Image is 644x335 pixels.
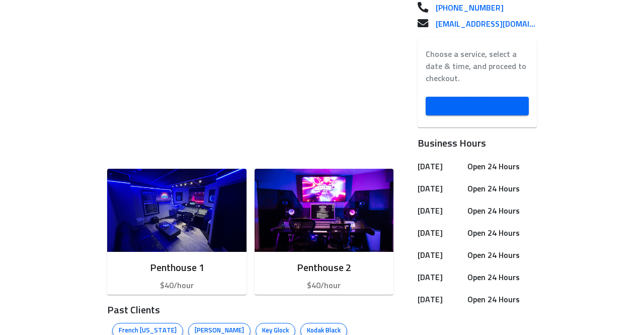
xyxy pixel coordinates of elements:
[467,160,533,174] h6: Open 24 Hours
[263,260,385,276] h6: Penthouse 2
[418,248,463,262] h6: [DATE]
[115,260,238,276] h6: Penthouse 1
[418,160,463,174] h6: [DATE]
[115,280,238,292] p: $40/hour
[467,248,533,262] h6: Open 24 Hours
[426,48,528,85] label: Choose a service, select a date & time, and proceed to checkout.
[467,226,533,240] h6: Open 24 Hours
[418,271,463,285] h6: [DATE]
[467,293,533,307] h6: Open 24 Hours
[263,280,385,292] p: $40/hour
[107,303,393,318] h3: Past Clients
[107,169,246,252] img: Room image
[255,169,393,295] button: Penthouse 2$40/hour
[434,100,520,112] span: Book Now
[467,271,533,285] h6: Open 24 Hours
[107,169,246,295] button: Penthouse 1$40/hour
[428,2,537,14] a: [PHONE_NUMBER]
[418,293,463,307] h6: [DATE]
[426,97,528,115] a: Book Now
[418,226,463,240] h6: [DATE]
[467,182,533,196] h6: Open 24 Hours
[428,18,537,30] a: [EMAIL_ADDRESS][DOMAIN_NAME]
[418,182,463,196] h6: [DATE]
[418,136,536,152] h6: Business Hours
[255,169,393,252] img: Room image
[418,204,463,218] h6: [DATE]
[467,204,533,218] h6: Open 24 Hours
